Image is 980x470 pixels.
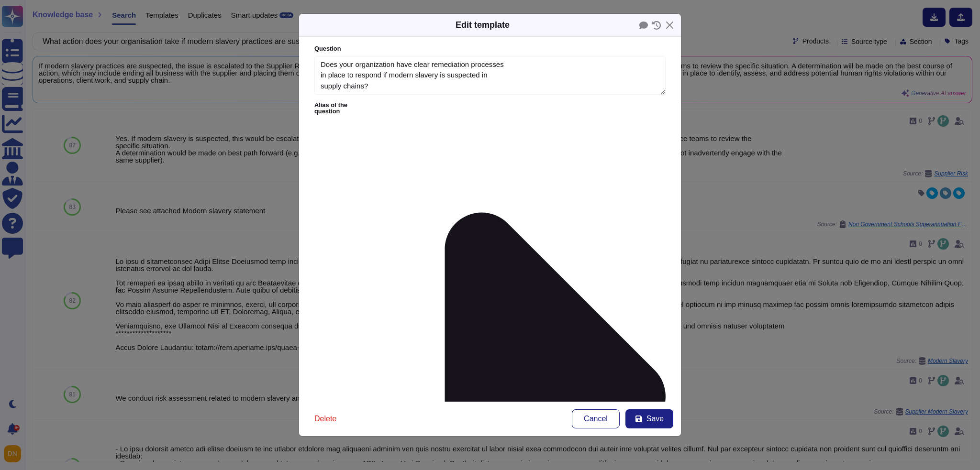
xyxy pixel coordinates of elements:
[662,18,677,33] button: Close
[584,415,608,423] span: Cancel
[625,409,673,428] button: Save
[646,415,664,423] span: Save
[307,409,344,428] button: Delete
[314,56,666,95] textarea: Does your organization have clear remediation processes in place to respond if modern slavery is ...
[572,409,620,428] button: Cancel
[456,19,510,32] div: Edit template
[314,46,666,52] label: Question
[314,415,336,423] span: Delete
